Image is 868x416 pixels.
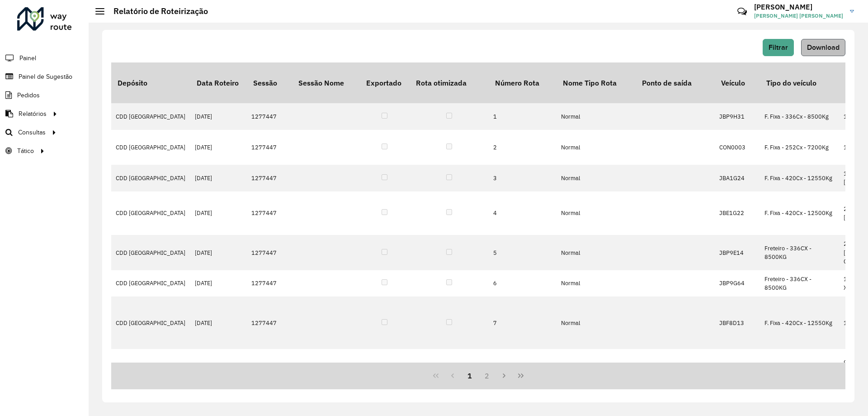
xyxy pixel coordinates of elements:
[769,43,788,51] span: Filtrar
[489,62,557,103] th: Número Rota
[111,235,190,270] td: CDD [GEOGRAPHIC_DATA]
[489,130,557,165] td: 2
[760,191,839,235] td: F. Fixa - 420Cx - 12500Kg
[489,191,557,235] td: 4
[111,349,190,384] td: CDD [GEOGRAPHIC_DATA]
[557,130,636,165] td: Normal
[111,191,190,235] td: CDD [GEOGRAPHIC_DATA]
[807,43,840,51] span: Download
[111,165,190,191] td: CDD [GEOGRAPHIC_DATA]
[19,53,36,63] span: Painel
[715,270,760,296] td: JBP9G64
[19,109,47,119] span: Relatórios
[410,62,489,103] th: Rota otimizada
[715,349,760,384] td: QJU5252
[19,72,72,81] span: Painel de Sugestão
[760,130,839,165] td: F. Fixa - 252Cx - 7200Kg
[247,270,292,296] td: 1277447
[190,165,247,191] td: [DATE]
[247,235,292,270] td: 1277447
[760,62,839,103] th: Tipo do veículo
[732,2,752,21] a: Contato Rápido
[190,296,247,349] td: [DATE]
[489,235,557,270] td: 5
[801,39,845,56] button: Download
[292,62,360,103] th: Sessão Nome
[763,39,794,56] button: Filtrar
[760,270,839,296] td: Freteiro - 336CX - 8500KG
[190,235,247,270] td: [DATE]
[754,12,843,20] span: [PERSON_NAME] [PERSON_NAME]
[247,191,292,235] td: 1277447
[636,62,715,103] th: Ponto de saída
[715,62,760,103] th: Veículo
[760,165,839,191] td: F. Fixa - 420Cx - 12550Kg
[760,296,839,349] td: F. Fixa - 420Cx - 12550Kg
[715,103,760,129] td: JBP9H31
[247,165,292,191] td: 1277447
[461,367,478,384] button: 1
[190,270,247,296] td: [DATE]
[111,296,190,349] td: CDD [GEOGRAPHIC_DATA]
[715,235,760,270] td: JBP9E14
[111,62,190,103] th: Depósito
[247,103,292,129] td: 1277447
[489,349,557,384] td: 8
[715,296,760,349] td: JBF8D13
[111,270,190,296] td: CDD [GEOGRAPHIC_DATA]
[111,103,190,129] td: CDD [GEOGRAPHIC_DATA]
[104,6,208,16] h2: Relatório de Roteirização
[557,270,636,296] td: Normal
[715,165,760,191] td: JBA1G24
[760,235,839,270] td: Freteiro - 336CX - 8500KG
[760,349,839,384] td: F. Fixa - 252Cx - 7340Kg
[557,165,636,191] td: Normal
[557,296,636,349] td: Normal
[18,128,46,137] span: Consultas
[760,103,839,129] td: F. Fixa - 336Cx - 8500Kg
[512,367,529,384] button: Last Page
[557,103,636,129] td: Normal
[489,296,557,349] td: 7
[111,130,190,165] td: CDD [GEOGRAPHIC_DATA]
[247,349,292,384] td: 1277447
[489,165,557,191] td: 3
[715,191,760,235] td: JBE1G22
[715,130,760,165] td: CON0003
[557,235,636,270] td: Normal
[247,62,292,103] th: Sessão
[190,349,247,384] td: [DATE]
[489,103,557,129] td: 1
[557,191,636,235] td: Normal
[495,367,513,384] button: Next Page
[360,62,410,103] th: Exportado
[478,367,495,384] button: 2
[247,296,292,349] td: 1277447
[557,349,636,384] td: Normal
[17,91,40,100] span: Pedidos
[247,130,292,165] td: 1277447
[190,191,247,235] td: [DATE]
[557,62,636,103] th: Nome Tipo Rota
[489,270,557,296] td: 6
[190,103,247,129] td: [DATE]
[17,146,34,156] span: Tático
[754,3,843,11] h3: [PERSON_NAME]
[190,130,247,165] td: [DATE]
[190,62,247,103] th: Data Roteiro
